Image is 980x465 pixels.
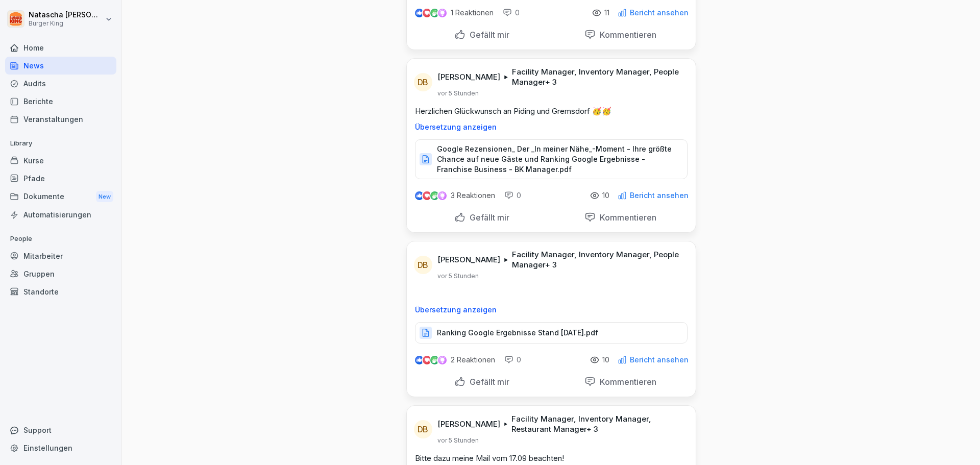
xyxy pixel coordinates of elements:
[437,72,500,82] p: [PERSON_NAME]
[5,247,116,265] a: Mitarbeiter
[630,9,689,17] p: Bericht ansehen
[5,439,116,457] a: Einstellungen
[5,75,116,92] a: Audits
[5,265,116,283] a: Gruppen
[430,9,439,17] img: celebrate
[438,8,447,17] img: inspiring
[596,377,656,387] p: Kommentieren
[423,192,431,200] img: love
[415,453,688,464] p: Bitte dazu meine Mail vom 17.09 beachten!
[414,420,432,438] div: DB
[5,110,116,128] a: Veranstaltungen
[438,355,447,364] img: inspiring
[596,30,656,40] p: Kommentieren
[5,421,116,439] div: Support
[465,30,509,40] p: Gefällt mir
[423,356,431,364] img: love
[414,73,432,91] div: DB
[5,187,116,206] a: DokumenteNew
[503,8,520,18] div: 0
[451,191,495,200] p: 3 Reaktionen
[512,67,683,87] p: Facility Manager, Inventory Manager, People Manager + 3
[630,356,689,364] p: Bericht ansehen
[430,356,439,364] img: celebrate
[437,328,598,338] p: Ranking Google Ergebnisse Stand [DATE].pdf
[437,255,500,265] p: [PERSON_NAME]
[504,355,521,365] div: 0
[504,190,521,201] div: 0
[630,191,689,200] p: Bericht ansehen
[5,231,116,247] p: People
[5,39,116,57] a: Home
[414,256,432,274] div: DB
[29,20,103,27] p: Burger King
[423,9,431,17] img: love
[29,11,103,19] p: Natascha [PERSON_NAME]
[437,272,479,280] p: vor 5 Stunden
[415,9,423,17] img: like
[604,9,609,17] p: 11
[415,331,688,341] a: Ranking Google Ergebnisse Stand [DATE].pdf
[415,356,423,364] img: like
[451,9,494,17] p: 1 Reaktionen
[415,123,688,131] p: Übersetzung anzeigen
[437,144,677,175] p: Google Rezensionen_ Der _In meiner Nähe_-Moment - Ihre größte Chance auf neue Gäste und Ranking G...
[96,191,113,203] div: New
[437,89,479,97] p: vor 5 Stunden
[415,306,688,314] p: Übersetzung anzeigen
[5,187,116,206] div: Dokumente
[5,283,116,301] a: Standorte
[5,57,116,75] a: News
[5,92,116,110] a: Berichte
[451,356,495,364] p: 2 Reaktionen
[602,356,609,364] p: 10
[465,377,509,387] p: Gefällt mir
[415,106,688,117] p: Herzlichen Glückwunsch an Piding und Gremsdorf 🥳🥳
[5,135,116,152] p: Library
[415,191,423,200] img: like
[5,206,116,224] a: Automatisierungen
[437,419,500,429] p: [PERSON_NAME]
[465,212,509,223] p: Gefällt mir
[5,152,116,169] a: Kurse
[511,414,683,434] p: Facility Manager, Inventory Manager, Restaurant Manager + 3
[512,250,683,270] p: Facility Manager, Inventory Manager, People Manager + 3
[438,191,447,200] img: inspiring
[596,212,656,223] p: Kommentieren
[415,157,688,167] a: Google Rezensionen_ Der _In meiner Nähe_-Moment - Ihre größte Chance auf neue Gäste und Ranking G...
[5,169,116,187] a: Pfade
[602,191,609,200] p: 10
[430,191,439,200] img: celebrate
[437,436,479,445] p: vor 5 Stunden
